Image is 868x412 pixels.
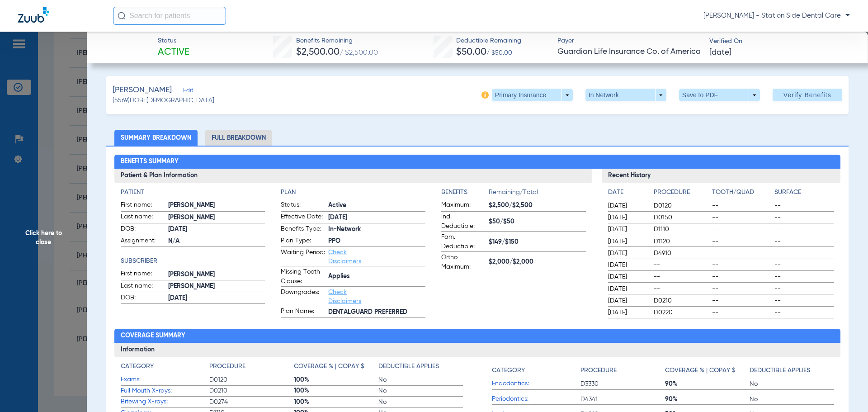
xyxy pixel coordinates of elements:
[489,201,586,210] span: $2,500/$2,500
[456,36,521,46] span: Deductible Remaining
[608,296,646,305] span: [DATE]
[608,188,646,197] h4: Date
[774,272,834,281] span: --
[492,366,525,375] h4: Category
[580,362,665,379] app-breakdown-title: Procedure
[486,50,512,56] span: / $50.00
[209,362,294,374] app-breakdown-title: Procedure
[209,398,294,407] span: D0274
[281,267,325,286] span: Missing Tooth Clause:
[378,375,463,384] span: No
[168,270,265,279] span: [PERSON_NAME]
[281,224,325,235] span: Benefits Type:
[492,394,580,404] span: Periodontics:
[712,213,772,222] span: --
[328,225,425,234] span: In-Network
[328,308,425,317] span: DENTALGUARD PREFERRED
[712,201,772,210] span: --
[774,284,834,294] span: --
[121,224,165,235] span: DOB:
[489,257,586,267] span: $2,000/$2,000
[712,272,772,281] span: --
[441,253,486,272] span: Ortho Maximum:
[441,232,486,251] span: Fam. Deductible:
[654,237,709,246] span: D1120
[121,200,165,211] span: First name:
[294,386,378,395] span: 100%
[183,87,191,96] span: Edit
[114,155,841,169] h2: Benefits Summary
[121,375,209,384] span: Exams:
[441,212,486,231] span: Ind. Deductible:
[580,379,665,388] span: D3330
[654,284,709,294] span: --
[608,249,646,258] span: [DATE]
[294,375,378,384] span: 100%
[608,188,646,200] app-breakdown-title: Date
[481,91,489,99] img: info-icon
[121,236,165,247] span: Assignment:
[489,217,586,227] span: $50/$50
[281,212,325,223] span: Effective Date:
[296,47,340,57] span: $2,500.00
[378,386,463,395] span: No
[378,362,439,371] h4: Deductible Applies
[281,200,325,211] span: Status:
[168,294,265,303] span: [DATE]
[608,308,646,317] span: [DATE]
[608,213,646,222] span: [DATE]
[294,398,378,407] span: 100%
[121,362,209,374] app-breakdown-title: Category
[679,89,760,101] button: Save to PDF
[158,46,189,59] span: Active
[441,188,489,200] app-breakdown-title: Benefits
[114,329,841,343] h2: Coverage Summary
[168,201,265,210] span: [PERSON_NAME]
[121,269,165,280] span: First name:
[709,37,854,46] span: Verified On
[121,212,165,223] span: Last name:
[654,260,709,270] span: --
[489,188,586,200] span: Remaining/Total
[281,188,425,197] app-breakdown-title: Plan
[712,249,772,258] span: --
[712,296,772,305] span: --
[750,379,834,388] span: No
[121,293,165,304] span: DOB:
[209,386,294,395] span: D0210
[712,260,772,270] span: --
[114,169,592,183] h3: Patient & Plan Information
[654,225,709,234] span: D1110
[296,36,378,46] span: Benefits Remaining
[774,308,834,317] span: --
[665,366,736,375] h4: Coverage % | Copay $
[209,362,245,371] h4: Procedure
[712,188,772,200] app-breakdown-title: Tooth/Quad
[281,236,325,247] span: Plan Type:
[750,366,810,375] h4: Deductible Applies
[121,397,209,407] span: Bitewing X-rays:
[121,386,209,396] span: Full Mouth X-rays:
[294,362,364,371] h4: Coverage % | Copay $
[205,130,272,146] li: Full Breakdown
[774,213,834,222] span: --
[654,188,709,200] app-breakdown-title: Procedure
[709,47,731,58] span: [DATE]
[168,237,265,246] span: N/A
[580,395,665,404] span: D4341
[168,225,265,234] span: [DATE]
[665,362,750,379] app-breakdown-title: Coverage % | Copay $
[665,395,750,404] span: 90%
[654,296,709,305] span: D0210
[557,46,702,57] span: Guardian Life Insurance Co. of America
[114,130,198,146] li: Summary Breakdown
[121,362,154,371] h4: Category
[158,36,189,46] span: Status
[328,249,361,265] a: Check Disclaimers
[712,284,772,294] span: --
[113,96,214,105] span: (5569) DOB: [DEMOGRAPHIC_DATA]
[441,188,489,197] h4: Benefits
[121,256,265,266] h4: Subscriber
[665,379,750,388] span: 90%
